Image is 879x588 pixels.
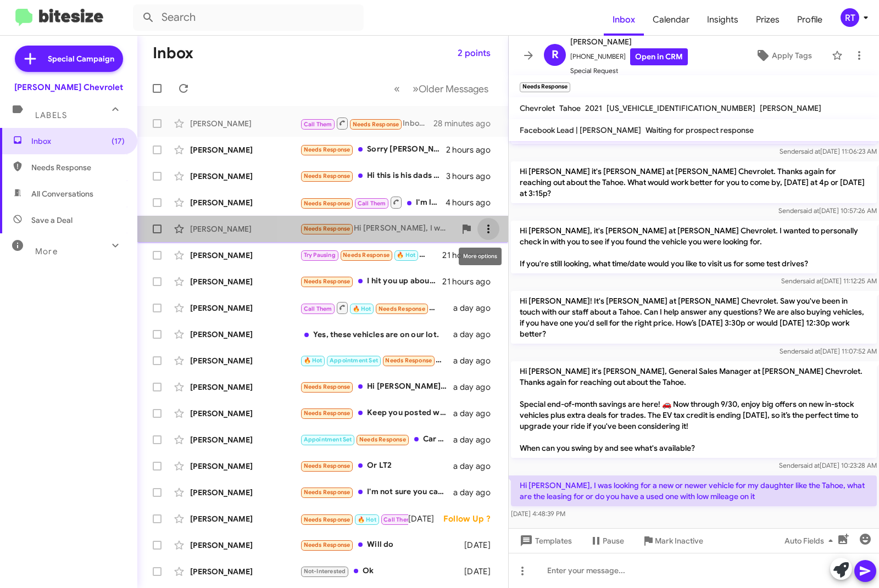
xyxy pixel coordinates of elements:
[464,540,499,551] div: [DATE]
[304,383,351,390] span: Needs Response
[300,249,442,261] div: [PERSON_NAME].
[379,305,425,312] span: Needs Response
[190,434,300,445] div: [PERSON_NAME]
[442,276,499,287] div: 21 hours ago
[453,355,499,366] div: a day ago
[112,136,125,147] span: (17)
[304,225,351,232] span: Needs Response
[511,161,877,203] p: Hi [PERSON_NAME] it's [PERSON_NAME] at [PERSON_NAME] Chevrolet. Thanks again for reaching out abo...
[603,531,624,551] span: Pause
[358,200,386,207] span: Call Them
[509,531,581,551] button: Templates
[343,251,390,259] span: Needs Response
[190,118,300,129] div: [PERSON_NAME]
[15,46,123,72] a: Special Campaign
[570,65,688,76] span: Special Request
[353,305,371,312] span: 🔥 Hot
[453,434,499,445] div: a day ago
[740,46,826,65] button: Apply Tags
[304,436,352,443] span: Appointment Set
[446,171,499,182] div: 3 hours ago
[453,408,499,419] div: a day ago
[453,461,499,472] div: a day ago
[772,46,812,65] span: Apply Tags
[304,516,351,523] span: Needs Response
[800,461,820,469] span: said at
[330,357,378,364] span: Appointment Set
[48,53,114,64] span: Special Campaign
[458,43,491,63] span: 2 points
[190,540,300,551] div: [PERSON_NAME]
[511,475,877,506] p: Hi [PERSON_NAME], I was looking for a new or newer vehicle for my daughter like the Tahoe, what a...
[358,516,376,523] span: 🔥 Hot
[304,146,351,153] span: Needs Response
[31,136,125,147] span: Inbox
[459,248,502,265] div: More options
[520,125,641,135] span: Facebook Lead | [PERSON_NAME]
[630,48,688,65] a: Open in CRM
[190,250,300,261] div: [PERSON_NAME]
[304,489,351,496] span: Needs Response
[511,361,877,458] p: Hi [PERSON_NAME] it's [PERSON_NAME], General Sales Manager at [PERSON_NAME] Chevrolet. Thanks aga...
[387,77,407,100] button: Previous
[304,121,332,128] span: Call Them
[190,461,300,472] div: [PERSON_NAME]
[788,4,831,36] a: Profile
[359,436,406,443] span: Needs Response
[453,329,499,340] div: a day ago
[570,35,688,48] span: [PERSON_NAME]
[353,121,399,128] span: Needs Response
[419,83,488,95] span: Older Messages
[300,301,453,315] div: Inbound Call
[778,206,877,215] span: Sender [DATE] 10:57:26 AM
[300,512,408,525] div: Inbound Call
[776,531,846,551] button: Auto Fields
[800,206,819,215] span: said at
[190,329,300,340] div: [PERSON_NAME]
[304,200,351,207] span: Needs Response
[570,48,688,65] span: [PHONE_NUMBER]
[781,277,877,285] span: Sender [DATE] 11:12:25 AM
[453,487,499,498] div: a day ago
[760,103,821,113] span: [PERSON_NAME]
[747,4,788,36] a: Prizes
[190,513,300,524] div: [PERSON_NAME]
[35,110,67,120] span: Labels
[604,4,644,36] a: Inbox
[300,407,453,419] div: Keep you posted when we are ready
[304,357,322,364] span: 🔥 Hot
[520,103,555,113] span: Chevrolet
[453,382,499,393] div: a day ago
[190,171,300,182] div: [PERSON_NAME]
[300,539,464,551] div: Will do
[190,408,300,419] div: [PERSON_NAME]
[300,116,433,130] div: Inbound Call
[190,144,300,155] div: [PERSON_NAME]
[133,4,364,31] input: Search
[300,433,453,446] div: Car payments are outrageously high and I'm not interested in high car payments because I have bad...
[607,103,755,113] span: [US_VEHICLE_IDENTIFICATION_NUMBER]
[442,250,499,261] div: 21 hours ago
[385,357,432,364] span: Needs Response
[831,8,867,27] button: RT
[559,103,581,113] span: Tahoe
[300,143,446,156] div: Sorry [PERSON_NAME], but it looks like I'll be keeping the Mazda for a little while longer. Thank...
[300,486,453,499] div: I'm not sure you can help. I'm trying to turn in my lease, I'm way over on my miles. But I don't ...
[644,4,698,36] a: Calendar
[446,197,499,208] div: 4 hours ago
[304,305,332,312] span: Call Them
[780,147,877,155] span: Sender [DATE] 11:06:23 AM
[190,487,300,498] div: [PERSON_NAME]
[520,82,570,92] small: Needs Response
[780,347,877,355] span: Sender [DATE] 11:07:52 AM
[698,4,747,36] a: Insights
[304,172,351,180] span: Needs Response
[633,531,712,551] button: Mark Inactive
[801,347,820,355] span: said at
[304,251,336,259] span: Try Pausing
[779,461,877,469] span: Sender [DATE] 10:23:28 AM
